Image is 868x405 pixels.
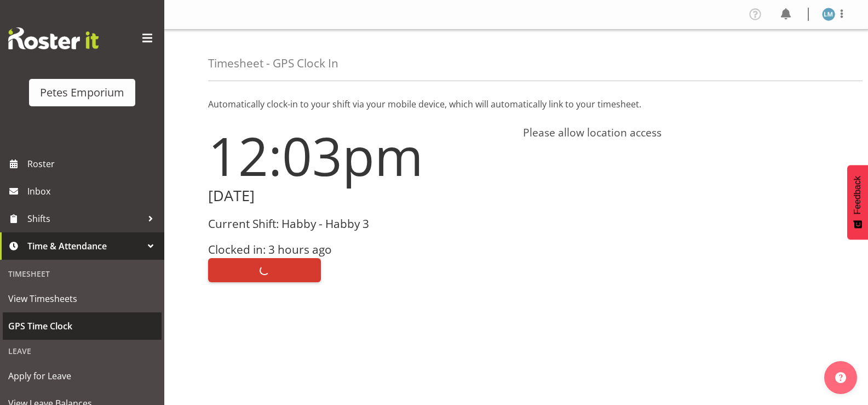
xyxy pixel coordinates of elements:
[208,57,338,70] h4: Timesheet - GPS Clock In
[8,27,99,49] img: Rosterit website logo
[3,312,162,340] a: GPS Time Clock
[822,8,835,21] img: lianne-morete5410.jpg
[853,176,863,214] span: Feedback
[208,187,510,204] h2: [DATE]
[8,318,156,334] span: GPS Time Clock
[27,238,142,254] span: Time & Attendance
[8,368,156,384] span: Apply for Leave
[8,290,156,307] span: View Timesheets
[208,243,510,256] h3: Clocked in: 3 hours ago
[523,126,825,139] h4: Please allow location access
[208,98,824,111] p: Automatically clock-in to your shift via your mobile device, which will automatically link to you...
[40,84,124,101] div: Petes Emporium
[847,165,868,239] button: Feedback - Show survey
[27,210,142,227] span: Shifts
[3,285,162,312] a: View Timesheets
[27,156,159,172] span: Roster
[3,340,162,362] div: Leave
[3,263,162,285] div: Timesheet
[27,183,159,199] span: Inbox
[208,218,510,230] h3: Current Shift: Habby - Habby 3
[835,372,846,383] img: help-xxl-2.png
[3,362,162,390] a: Apply for Leave
[208,126,510,185] h1: 12:03pm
